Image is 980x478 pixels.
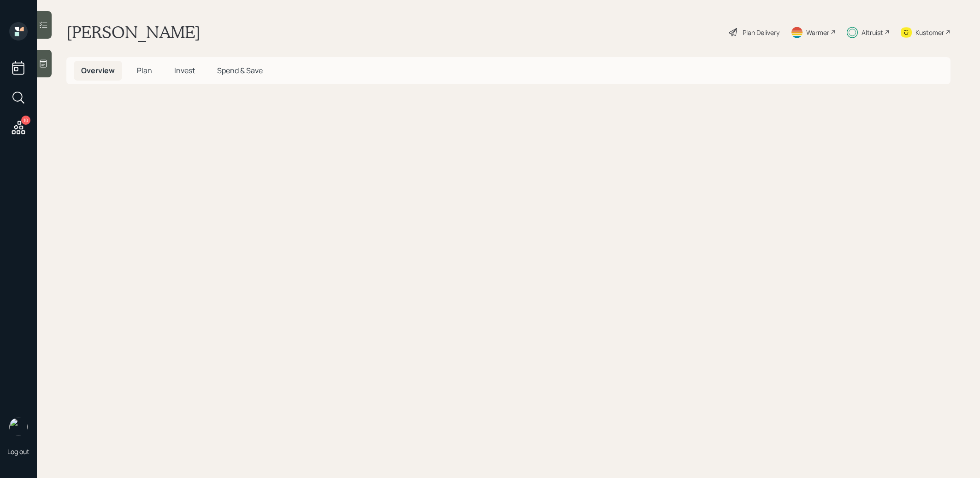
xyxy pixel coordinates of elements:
div: Log out [7,447,30,456]
span: Invest [174,65,195,76]
span: Overview [81,65,115,76]
div: Kustomer [915,28,944,37]
img: treva-nostdahl-headshot.png [9,418,28,436]
div: Plan Delivery [743,28,779,37]
div: Warmer [806,28,829,37]
div: Altruist [862,28,883,37]
span: Plan [137,65,152,76]
div: 10 [21,116,30,125]
h1: [PERSON_NAME] [66,22,201,42]
span: Spend & Save [217,65,263,76]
